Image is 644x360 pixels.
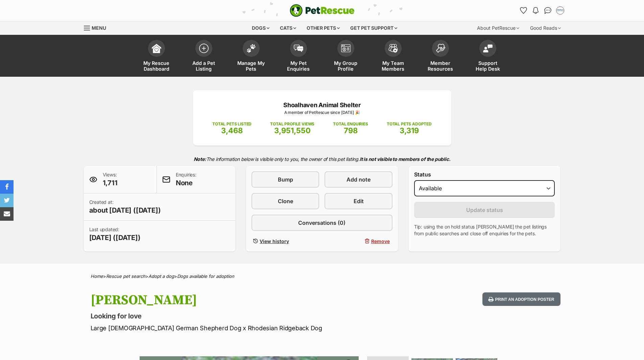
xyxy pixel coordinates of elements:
[148,273,174,279] a: Adopt a dog
[302,21,344,35] div: Other pets
[555,5,566,16] button: My account
[414,202,555,218] button: Update status
[290,4,355,17] a: PetRescue
[369,37,417,77] a: My Team Members
[84,152,560,166] p: The information below is visible only to you, the owner of this pet listing.
[91,323,377,333] p: Large [DEMOGRAPHIC_DATA] German Shepherd Dog x Rhodesian Ridgeback Dog
[203,100,441,110] p: Shoalhaven Animal Shelter
[417,37,464,77] a: Member Resources
[89,233,141,242] span: [DATE] ([DATE])
[360,156,451,162] strong: It is not visible to members of the public.
[89,206,161,215] span: about [DATE] ([DATE])
[294,45,303,52] img: pet-enquiries-icon-7e3ad2cf08bfb03b45e93fb7055b45f3efa6380592205ae92323e6603595dc1f.svg
[466,206,503,214] span: Update status
[189,60,219,72] span: Add a Pet Listing
[543,5,553,16] a: Conversations
[274,126,311,135] span: 3,951,550
[388,44,398,53] img: team-members-icon-5396bd8760b3fe7c0b43da4ab00e1e3bb1a5d9ba89233759b79545d2d3fc5d0d.svg
[103,171,118,188] p: Views:
[325,236,392,246] button: Remove
[270,121,314,127] p: TOTAL PROFILE VIEWS
[341,44,351,52] img: group-profile-icon-3fa3cf56718a62981997c0bc7e787c4b2cf8bcc04b72c1350f741eb67cf2f40e.svg
[177,273,234,279] a: Dogs available for adoption
[236,60,266,72] span: Manage My Pets
[103,178,118,188] span: 1,711
[221,126,243,135] span: 3,468
[203,110,441,116] p: A member of PetRescue since [DATE] 🎉
[141,60,172,72] span: My Rescue Dashboard
[228,37,275,77] a: Manage My Pets
[91,311,377,321] p: Looking for love
[275,37,322,77] a: My Pet Enquiries
[344,126,358,135] span: 798
[473,60,503,72] span: Support Help Desk
[371,238,390,245] span: Remove
[176,171,196,188] p: Enquiries:
[544,7,551,14] img: chat-41dd97257d64d25036548639549fe6c8038ab92f7586957e7f3b1b290dea8141.svg
[252,236,319,246] a: View history
[180,37,228,77] a: Add a Pet Listing
[260,238,289,245] span: View history
[252,193,319,209] a: Clone
[290,4,355,17] img: logo-e224e6f780fb5917bec1dbf3a21bbac754714ae5b6737aabdf751b685950b380.svg
[482,292,560,306] button: Print an adoption poster
[152,44,161,53] img: dashboard-icon-eb2f2d2d3e046f16d808141f083e7271f6b2e854fb5c12c21221c1fb7104beca.svg
[176,178,196,188] span: None
[325,193,392,209] a: Edit
[483,44,493,52] img: help-desk-icon-fdf02630f3aa405de69fd3d07c3f3aa587a6932b1a1747fa1d2bba05be0121f9.svg
[84,21,111,33] a: Menu
[345,21,402,35] div: Get pet support
[472,21,524,35] div: About PetRescue
[252,215,392,231] a: Conversations (0)
[283,60,314,72] span: My Pet Enquiries
[322,37,369,77] a: My Group Profile
[298,219,345,227] span: Conversations (0)
[194,156,206,162] strong: Note:
[525,21,566,35] div: Good Reads
[89,199,161,215] p: Created at:
[247,21,274,35] div: Dogs
[436,44,445,53] img: member-resources-icon-8e73f808a243e03378d46382f2149f9095a855e16c252ad45f914b54edf8863c.svg
[333,121,368,127] p: TOTAL ENQUIRIES
[91,273,103,279] a: Home
[246,44,256,53] img: manage-my-pets-icon-02211641906a0b7f246fdf0571729dbe1e7629f14944591b6c1af311fb30b64b.svg
[252,171,319,188] a: Bump
[378,60,408,72] span: My Team Members
[425,60,456,72] span: Member Resources
[91,292,377,308] h1: [PERSON_NAME]
[518,5,529,16] a: Favourites
[400,126,419,135] span: 3,319
[278,175,293,184] span: Bump
[518,5,566,16] ul: Account quick links
[464,37,511,77] a: Support Help Desk
[557,7,564,14] img: Jodie Parnell profile pic
[278,197,293,205] span: Clone
[414,171,555,177] label: Status
[347,175,371,184] span: Add note
[106,273,145,279] a: Rescue pet search
[414,223,555,237] p: Tip: using the on hold status [PERSON_NAME] the pet listings from public searches and close off e...
[354,197,364,205] span: Edit
[74,274,571,279] div: > > >
[533,7,538,14] img: notifications-46538b983faf8c2785f20acdc204bb7945ddae34d4c08c2a6579f10ce5e182be.svg
[331,60,361,72] span: My Group Profile
[92,25,106,31] span: Menu
[199,44,209,53] img: add-pet-listing-icon-0afa8454b4691262ce3f59096e99ab1cd57d4a30225e0717b998d2c9b9846f56.svg
[325,171,392,188] a: Add note
[530,5,541,16] button: Notifications
[275,21,301,35] div: Cats
[89,226,141,242] p: Last updated:
[212,121,252,127] p: TOTAL PETS LISTED
[133,37,180,77] a: My Rescue Dashboard
[387,121,432,127] p: TOTAL PETS ADOPTED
